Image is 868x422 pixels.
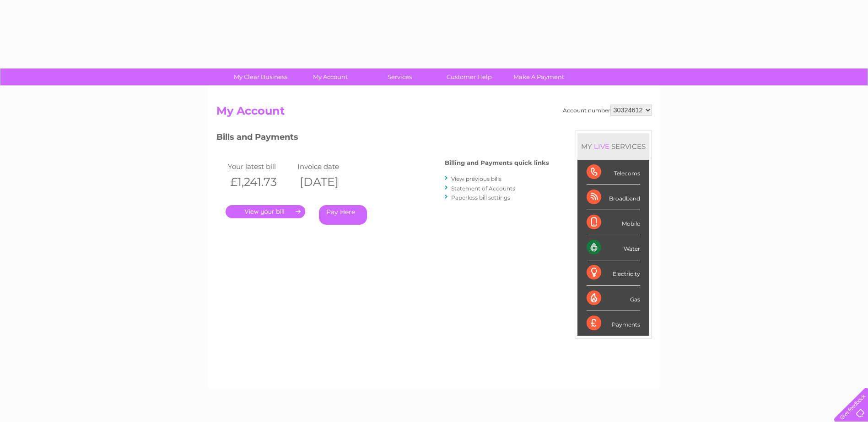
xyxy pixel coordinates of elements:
[451,175,501,182] a: View previous bills
[292,69,368,85] a: My Account
[587,311,640,336] div: Payments
[226,160,296,173] td: Your latest bill
[319,205,367,225] a: Pay Here
[587,185,640,210] div: Broadband
[226,173,296,191] th: £1,241.73
[445,159,549,166] h4: Billing and Payments quick links
[587,210,640,235] div: Mobile
[295,173,365,191] th: [DATE]
[362,69,437,85] a: Services
[587,260,640,285] div: Electricity
[431,69,507,85] a: Customer Help
[295,160,365,173] td: Invoice date
[587,235,640,260] div: Water
[451,185,515,192] a: Statement of Accounts
[563,105,652,116] div: Account number
[587,160,640,185] div: Telecoms
[216,131,549,147] h3: Bills and Payments
[223,69,298,85] a: My Clear Business
[587,286,640,311] div: Gas
[501,69,577,85] a: Make A Payment
[592,142,611,151] div: LIVE
[226,205,305,218] a: .
[451,194,510,201] a: Paperless bill settings
[577,133,649,159] div: MY SERVICES
[216,105,652,122] h2: My Account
